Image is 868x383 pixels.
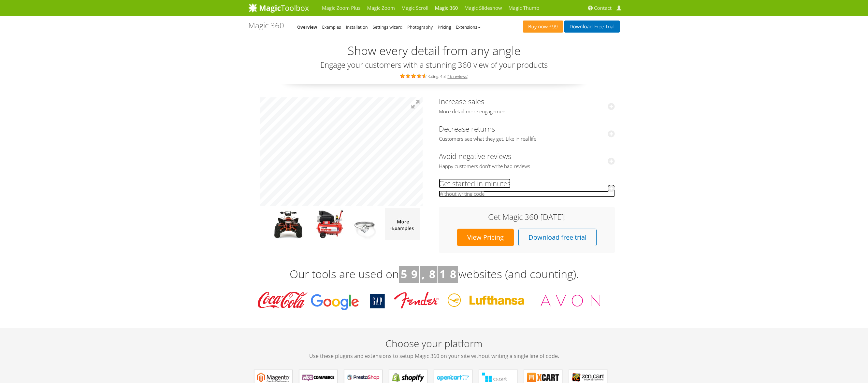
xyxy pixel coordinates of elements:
a: Increase salesMore detail, more engagement. [439,96,615,115]
a: 16 reviews [448,74,467,79]
b: 8 [450,266,456,281]
span: Happy customers don't write bad reviews [439,163,615,170]
span: Customers see what they get. Like in real life [439,136,615,142]
a: Settings wizard [373,24,403,30]
b: Magic 360 for WooCommerce [302,373,335,382]
div: Rating: 4.8 ( ) [248,72,620,79]
b: Magic 360 for Zen Cart [572,373,604,382]
span: £99 [548,24,558,29]
a: DownloadFree Trial [564,21,620,33]
b: 8 [429,266,435,281]
b: Magic 360 for X-Cart [527,373,559,382]
b: Magic 360 for PrestaShop [347,373,380,382]
h3: Engage your customers with a stunning 360 view of your products [248,61,620,69]
span: More detail, more engagement. [439,108,615,115]
a: Decrease returnsCustomers see what they get. Like in real life [439,124,615,142]
span: Use these plugins and extensions to setup Magic 360 on your site without writing a single line of... [248,352,620,360]
span: Without writing code [439,191,615,197]
span: Free Trial [593,24,615,29]
b: , [422,266,425,281]
b: Magic 360 for OpenCart [437,373,470,382]
a: Photography [407,24,433,30]
a: Pricing [438,24,451,30]
a: Download free trial [518,229,597,246]
h2: Show every detail from any angle [248,44,620,57]
b: 9 [411,266,417,281]
a: Overview [297,24,317,30]
b: Magic 360 for CS-Cart [482,373,514,382]
h2: Choose your platform [248,338,620,360]
a: Get started in minutesWithout writing code [439,178,615,197]
img: MagicToolbox.com - Image tools for your website [248,3,309,13]
img: more magic 360 demos [385,208,420,240]
h3: Get Magic 360 [DATE]! [445,213,608,221]
span: Contact [594,5,612,11]
b: Magic 360 for Magento [257,373,290,382]
a: Installation [346,24,368,30]
h1: Magic 360 [248,21,284,30]
img: Magic Toolbox Customers [253,289,615,312]
a: Extensions [456,24,480,30]
a: View Pricing [457,229,514,246]
a: Examples [322,24,341,30]
b: 1 [440,266,446,281]
a: Buy now£99 [523,21,563,33]
h3: Our tools are used on websites (and counting). [248,266,620,283]
a: Avoid negative reviewsHappy customers don't write bad reviews [439,151,615,170]
b: 5 [401,266,407,281]
b: Magic 360 for Shopify [392,373,425,382]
